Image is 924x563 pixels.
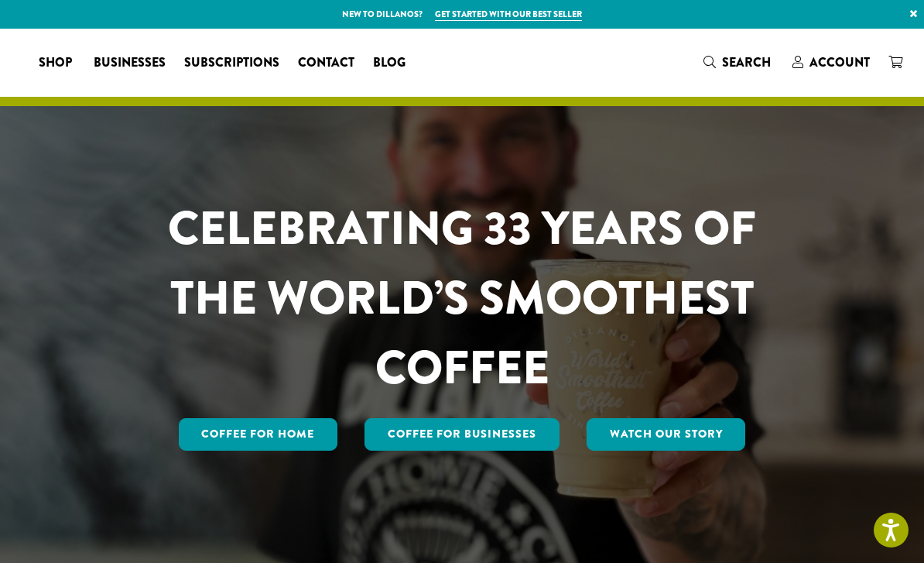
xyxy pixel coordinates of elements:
[298,53,354,73] span: Contact
[373,53,406,73] span: Blog
[722,53,771,71] span: Search
[94,53,166,73] span: Businesses
[694,50,783,75] a: Search
[364,418,560,451] a: Coffee For Businesses
[39,53,72,73] span: Shop
[435,8,582,21] a: Get started with our best seller
[587,418,746,451] a: Watch Our Story
[184,53,279,73] span: Subscriptions
[809,53,870,71] span: Account
[125,194,800,403] h1: CELEBRATING 33 YEARS OF THE WORLD’S SMOOTHEST COFFEE
[179,418,338,451] a: Coffee for Home
[29,50,84,75] a: Shop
